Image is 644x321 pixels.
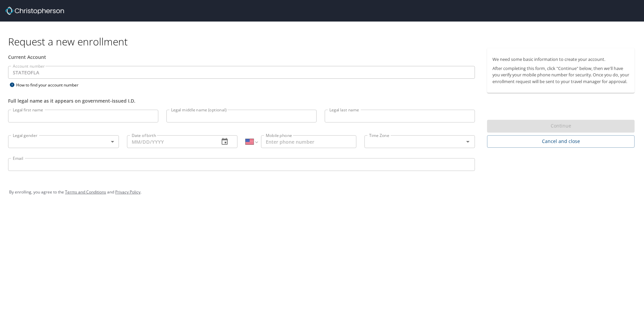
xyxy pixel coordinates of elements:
img: cbt logo [5,7,64,15]
div: By enrolling, you agree to the and . [9,184,635,201]
a: Terms and Conditions [65,189,106,195]
button: Cancel and close [487,135,635,148]
button: Open [463,137,473,146]
span: Cancel and close [492,137,629,146]
div: Current Account [8,53,475,61]
input: MM/DD/YYYY [127,135,214,148]
p: We need some basic information to create your account. [492,56,629,63]
a: Privacy Policy [115,189,140,195]
div: How to find your account number [8,81,92,89]
p: After completing this form, click "Continue" below, then we'll have you verify your mobile phone ... [492,65,629,85]
div: ​ [8,135,119,148]
input: Enter phone number [261,135,356,148]
div: Full legal name as it appears on government-issued I.D. [8,97,475,104]
h1: Request a new enrollment [8,35,640,48]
